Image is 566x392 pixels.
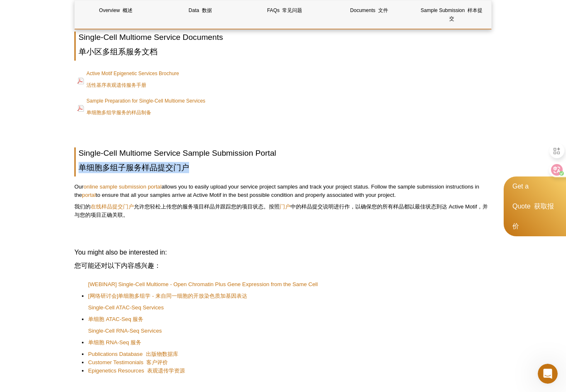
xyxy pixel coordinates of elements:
[328,0,410,20] a: Documents 文件
[77,96,205,121] a: Sample Preparation for Single-Cell Multiome Services单细胞多组学服务的样品制备
[79,163,189,172] font: 单细胞多组子服务样品提交门户
[538,364,558,384] iframe: Intercom live chat
[244,0,325,20] a: FAQs 常见问题
[74,147,492,176] h2: Single-Cell Multiome Service Sample Submission Portal
[74,262,161,269] font: 您可能还对以下内容感兴趣：
[504,176,566,236] div: Get a Quote
[74,247,492,274] h3: You might also be interested in:
[86,82,146,88] font: 活性基序表观遗传服务手册
[88,304,164,327] a: Single-Cell ATAC-Seq Services​单细胞 ATAC-Seq 服务
[123,7,133,13] font: 概述
[82,192,96,198] a: portal
[282,7,302,13] font: 常见问题
[413,0,491,29] a: Sample Submission 样本提交
[77,69,179,93] a: Active Motif Epigenetic Services Brochure活性基序表观遗传服务手册
[88,316,143,322] font: 单细胞 ATAC-Seq 服务
[79,47,157,56] font: 单小区多组系服务文档
[146,359,168,365] font: 客户评价
[74,183,492,223] p: Our allows you to easily upload your service project samples and track your project status. Follo...
[88,358,168,367] a: Customer Testimonials 客户评价
[74,32,492,61] h2: Single-Cell Multiome Service Documents
[202,7,212,13] font: 数据
[84,184,162,190] a: online sample submission portal
[504,176,566,236] a: Get a Quote 获取报价
[88,280,318,304] a: [WEBINAR] Single-Cell Multiome - Open Chromatin Plus Gene Expression from the Same Cell[网络研讨会]单细胞...
[86,110,151,115] font: 单细胞多组学服务的样品制备
[88,293,247,299] font: [网络研讨会]单细胞多组学 - 来自同一细胞的开放染色质加基因表达
[159,0,241,20] a: Data 数据
[378,7,388,13] font: 文件
[146,351,178,357] font: 出版物数据库
[512,203,554,230] font: 获取报价
[280,203,290,210] a: 门户
[91,203,134,210] a: 在线样品提交门户
[147,367,185,374] font: 表观遗传学资源
[75,0,157,20] a: Overview 概述
[88,367,185,375] a: Epigenetics Resources​ 表观遗传学资源
[88,339,141,345] font: 单细胞 RNA-Seq 服务
[88,327,162,350] a: Single-Cell RNA-Seq Services​单细胞 RNA-Seq 服务
[74,203,488,218] font: 我们的 允许您轻松上传您的服务项目样品并跟踪您的项目状态。按照 中的样品提交说明进行作，以确保您的所有样品都以最佳状态到达 Active Motif，并与您的项目正确关联。
[88,350,178,358] a: Publications Database​ 出版物数据库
